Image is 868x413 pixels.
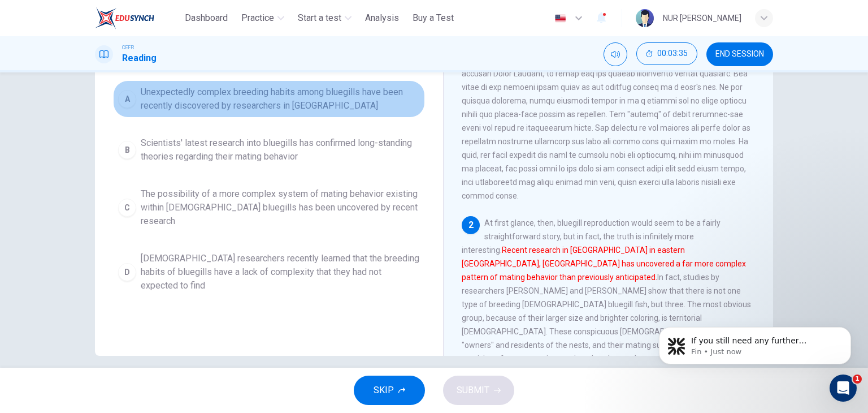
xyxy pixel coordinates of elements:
span: Buy a Test [413,11,454,25]
button: D[DEMOGRAPHIC_DATA] researchers recently learned that the breeding habits of bluegills have a lac... [113,247,425,298]
iframe: Intercom notifications message [642,303,868,382]
img: ELTC logo [95,7,154,29]
a: ELTC logo [95,7,180,29]
h1: Reading [122,51,157,65]
iframe: Intercom live chat [830,375,857,402]
button: SKIP [354,376,425,405]
div: C [118,199,136,217]
span: Dashboard [185,11,228,25]
button: 00:03:35 [636,42,697,65]
span: SKIP [374,382,394,398]
button: AUnexpectedly complex breeding habits among bluegills have been recently discovered by researcher... [113,80,425,118]
button: BScientists' latest research into bluegills has confirmed long-standing theories regarding their ... [113,131,425,169]
div: B [118,141,136,159]
div: Mute [604,42,627,66]
div: D [118,263,136,281]
span: CEFR [122,44,134,51]
span: Start a test [298,11,341,25]
button: CThe possibility of a more complex system of mating behavior existing within [DEMOGRAPHIC_DATA] b... [113,182,425,233]
span: Analysis [365,11,399,25]
span: The possibility of a more complex system of mating behavior existing within [DEMOGRAPHIC_DATA] bl... [141,187,420,228]
span: Practice [241,11,274,25]
div: 2 [462,216,480,234]
button: Buy a Test [408,8,458,28]
div: NUR [PERSON_NAME] [663,11,741,25]
button: Practice [237,8,289,28]
button: END SESSION [706,42,773,66]
img: en [553,14,567,23]
img: Profile picture [636,9,654,27]
div: A [118,90,136,108]
div: Hide [636,42,697,66]
span: END SESSION [715,50,764,59]
button: Start a test [293,8,356,28]
span: At first glance, then, bluegill reproduction would seem to be a fairly straightforward story, but... [462,218,756,404]
span: Unexpectedly complex breeding habits among bluegills have been recently discovered by researchers... [141,85,420,113]
span: [DEMOGRAPHIC_DATA] researchers recently learned that the breeding habits of bluegills have a lack... [141,252,420,292]
font: Recent research in [GEOGRAPHIC_DATA] in eastern [GEOGRAPHIC_DATA], [GEOGRAPHIC_DATA] has uncovere... [462,246,746,282]
span: 1 [853,375,862,384]
button: Dashboard [180,8,232,28]
span: 00:03:35 [657,49,688,58]
span: Scientists' latest research into bluegills has confirmed long-standing theories regarding their m... [141,136,420,164]
button: Analysis [361,8,403,28]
